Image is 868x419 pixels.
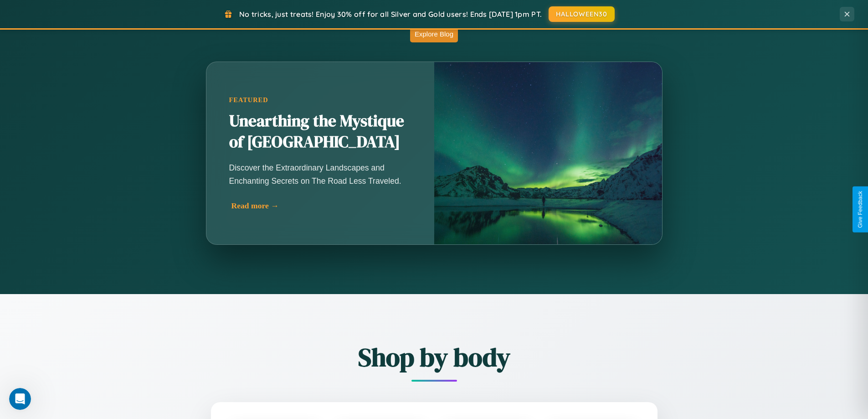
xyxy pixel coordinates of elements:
[229,161,411,187] p: Discover the Extraordinary Landscapes and Enchanting Secrets on The Road Less Traveled.
[857,191,863,228] div: Give Feedback
[239,10,542,19] span: No tricks, just treats! Enjoy 30% off for all Silver and Gold users! Ends [DATE] 1pm PT.
[549,6,615,22] button: HALLOWEEN30
[9,388,31,410] iframe: Intercom live chat
[410,26,458,42] button: Explore Blog
[161,340,708,375] h2: Shop by body
[231,201,414,211] div: Read more →
[229,111,411,153] h2: Unearthing the Mystique of [GEOGRAPHIC_DATA]
[229,96,411,104] div: Featured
